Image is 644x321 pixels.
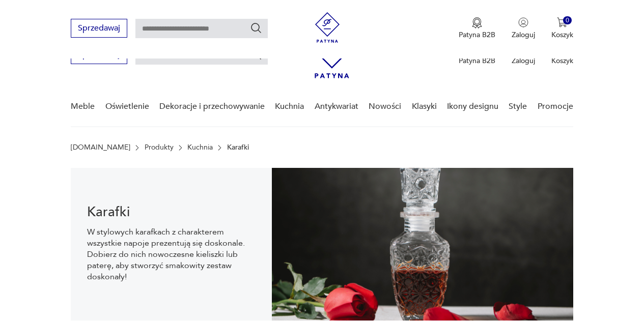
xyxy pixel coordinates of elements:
button: Patyna B2B [459,17,495,40]
h1: Karafki [87,206,256,218]
a: Oświetlenie [105,87,149,126]
a: [DOMAIN_NAME] [71,143,130,152]
a: Nowości [369,87,401,126]
a: Promocje [538,87,573,126]
img: Ikona medalu [472,17,482,28]
img: Ikona koszyka [557,17,567,27]
img: Karafki [272,168,573,320]
button: 0Koszyk [551,17,573,40]
p: Patyna B2B [459,30,495,40]
a: Ikony designu [447,87,498,126]
img: Ikonka użytkownika [518,17,528,27]
p: Karafki [227,143,249,152]
button: Szukaj [250,22,262,34]
a: Sprzedawaj [71,52,127,59]
p: Zaloguj [512,56,535,66]
a: Kuchnia [275,87,304,126]
a: Sprzedawaj [71,25,127,33]
a: Dekoracje i przechowywanie [159,87,265,126]
a: Ikona medaluPatyna B2B [459,17,495,40]
p: W stylowych karafkach z charakterem wszystkie napoje prezentują się doskonale. Dobierz do nich no... [87,226,256,282]
p: Patyna B2B [459,56,495,66]
p: Koszyk [551,56,573,66]
a: Kuchnia [187,143,213,152]
a: Style [509,87,527,126]
div: 0 [563,16,572,25]
p: Zaloguj [512,30,535,40]
button: Zaloguj [512,17,535,40]
button: Sprzedawaj [71,19,127,38]
a: Antykwariat [315,87,358,126]
a: Produkty [145,143,174,152]
a: Klasyki [412,87,437,126]
p: Koszyk [551,30,573,40]
a: Meble [71,87,95,126]
img: Patyna - sklep z meblami i dekoracjami vintage [312,12,343,43]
